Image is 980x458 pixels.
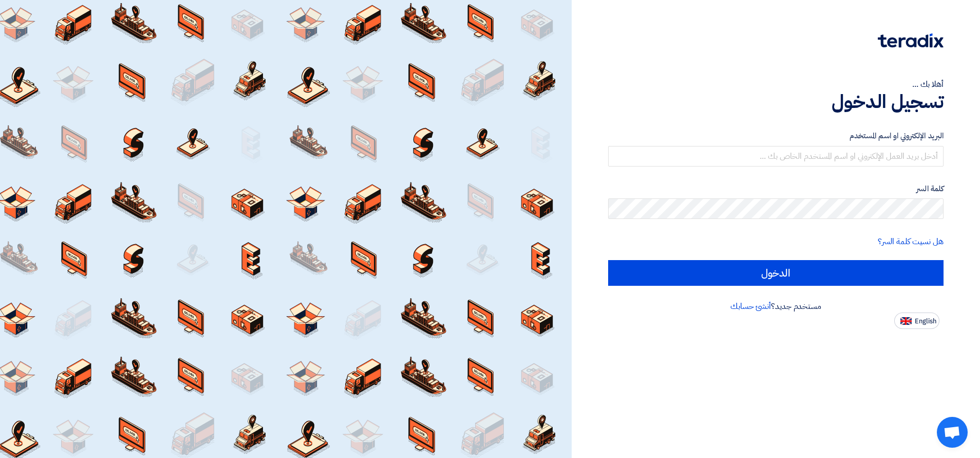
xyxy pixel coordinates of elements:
input: الدخول [608,260,944,286]
span: English [915,318,936,325]
div: مستخدم جديد؟ [608,300,944,313]
h1: تسجيل الدخول [608,90,944,113]
input: أدخل بريد العمل الإلكتروني او اسم المستخدم الخاص بك ... [608,146,944,167]
img: en-US.png [900,317,912,325]
label: البريد الإلكتروني او اسم المستخدم [608,130,944,142]
img: Teradix logo [878,33,944,48]
a: هل نسيت كلمة السر؟ [878,235,944,248]
a: أنشئ حسابك [730,300,771,313]
div: أهلا بك ... [608,78,944,90]
label: كلمة السر [608,183,944,195]
button: English [894,313,939,329]
div: Open chat [937,417,968,448]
